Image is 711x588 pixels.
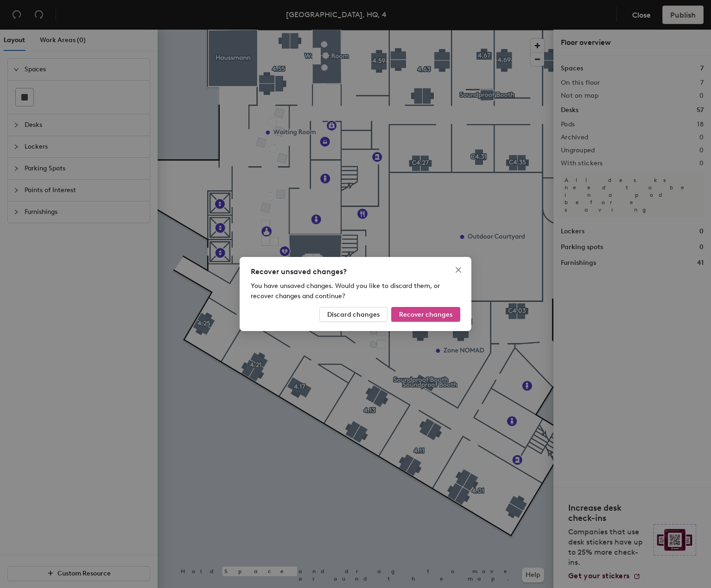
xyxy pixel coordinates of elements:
[451,263,466,277] button: Close
[319,307,387,322] button: Discard changes
[399,311,452,319] span: Recover changes
[391,307,460,322] button: Recover changes
[251,266,460,277] div: Recover unsaved changes?
[251,282,440,300] span: You have unsaved changes. Would you like to discard them, or recover changes and continue?
[451,266,466,274] span: Close
[327,311,380,319] span: Discard changes
[455,266,462,274] span: close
